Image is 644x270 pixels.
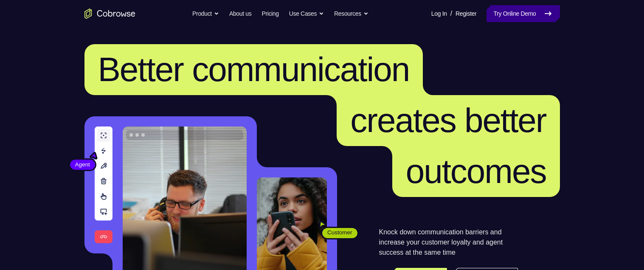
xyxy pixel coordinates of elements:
button: Resources [334,5,368,22]
button: Product [192,5,219,22]
span: Better communication [98,51,410,88]
span: creates better [350,101,546,139]
p: Knock down communication barriers and increase your customer loyalty and agent success at the sam... [379,227,518,258]
span: outcomes [406,152,546,190]
a: Try Online Demo [487,5,560,22]
a: Pricing [262,5,278,22]
a: Log In [431,5,447,22]
span: / [450,8,452,19]
a: Go to the home page [84,8,135,19]
a: Register [456,5,476,22]
button: Use Cases [289,5,324,22]
a: About us [229,5,251,22]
